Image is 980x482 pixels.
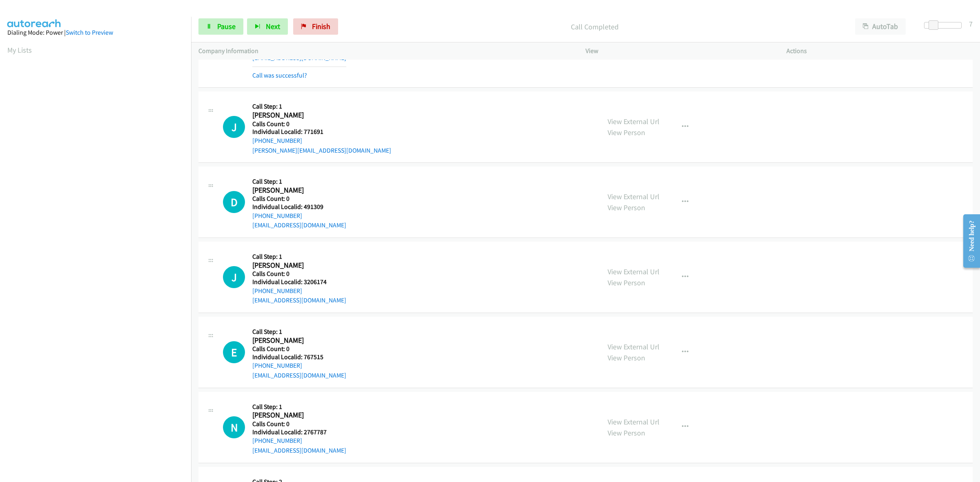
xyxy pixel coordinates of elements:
a: [EMAIL_ADDRESS][DOMAIN_NAME] [252,371,346,379]
h5: Call Step: 1 [252,178,346,186]
span: Pause [217,22,236,31]
a: [PHONE_NUMBER] [252,362,302,369]
p: Company Information [198,46,571,56]
h2: [PERSON_NAME] [252,261,338,270]
a: [PERSON_NAME][EMAIL_ADDRESS][DOMAIN_NAME] [252,147,391,154]
a: [PHONE_NUMBER] [252,212,302,220]
div: The call is yet to be attempted [223,191,245,213]
p: View [586,46,772,56]
h5: Calls Count: 0 [252,345,346,353]
h5: Individual Localid: 3206174 [252,278,346,286]
h1: D [223,191,245,213]
button: Next [247,18,288,35]
a: [PHONE_NUMBER] [252,137,302,144]
iframe: Dialpad [7,63,191,451]
iframe: Resource Center [956,209,980,273]
a: View External Url [608,417,659,426]
a: View External Url [608,267,659,276]
a: Call was successful? [252,71,307,79]
div: The call is yet to be attempted [223,341,245,363]
h5: Call Step: 1 [252,403,346,411]
a: View Person [608,278,645,287]
div: The call is yet to be attempted [223,266,245,288]
div: 7 [969,18,973,29]
a: Switch to Preview [66,29,113,36]
a: View External Url [608,117,659,126]
div: Dialing Mode: Power | [7,28,184,38]
p: Call Completed [349,21,840,32]
a: [PHONE_NUMBER] [252,437,302,444]
h2: [PERSON_NAME] [252,411,338,420]
h5: Individual Localid: 2767787 [252,428,346,436]
a: View External Url [608,192,659,201]
h5: Calls Count: 0 [252,420,346,428]
div: The call is yet to be attempted [223,116,245,138]
a: Finish [293,18,338,35]
a: [EMAIL_ADDRESS][DOMAIN_NAME] [252,221,346,229]
a: View Person [608,428,645,438]
h1: N [223,416,245,438]
h2: [PERSON_NAME] [252,186,338,195]
a: View External Url [608,342,659,351]
a: View Person [608,353,645,362]
h5: Individual Localid: 771691 [252,128,391,136]
h2: [PERSON_NAME] [252,111,338,120]
h1: E [223,341,245,363]
a: View Person [608,128,645,137]
a: [EMAIL_ADDRESS][DOMAIN_NAME] [252,296,346,304]
h5: Calls Count: 0 [252,270,346,278]
h1: J [223,266,245,288]
a: My Lists [7,45,32,55]
h5: Individual Localid: 767515 [252,353,346,361]
button: AutoTab [855,18,906,35]
a: [PHONE_NUMBER] [252,287,302,295]
div: The call is yet to be attempted [223,416,245,438]
h2: [PERSON_NAME] [252,336,338,345]
a: Pause [198,18,243,35]
h5: Individual Localid: 491309 [252,203,346,211]
span: Finish [312,22,330,31]
h5: Call Step: 1 [252,102,391,111]
a: [EMAIL_ADDRESS][DOMAIN_NAME] [252,446,346,454]
a: View Person [608,203,645,212]
p: Actions [786,46,973,56]
h5: Call Step: 1 [252,253,346,261]
h5: Calls Count: 0 [252,120,391,128]
span: Next [266,22,280,31]
h1: J [223,116,245,138]
h5: Calls Count: 0 [252,195,346,203]
h5: Call Step: 1 [252,328,346,336]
